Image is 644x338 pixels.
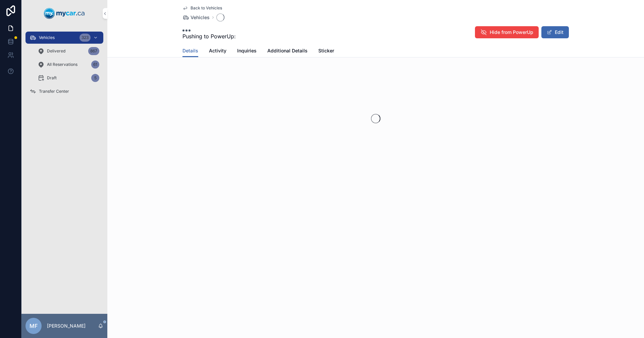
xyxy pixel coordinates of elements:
span: All Reservations [47,62,77,67]
span: Back to Vehicles [191,5,222,11]
span: Delivered [47,48,65,54]
div: 5 [91,74,99,82]
button: Hide from PowerUp [475,26,539,38]
a: Inquiries [237,45,257,58]
button: Edit [541,26,569,38]
a: All Reservations61 [34,58,103,71]
a: Draft5 [34,72,103,84]
a: Details [182,45,198,57]
span: Draft [47,75,57,81]
span: Transfer Center [39,89,69,94]
div: 867 [88,47,99,55]
span: Pushing to PowerUp: [182,32,236,40]
span: Inquiries [237,47,257,54]
span: Hide from PowerUp [490,29,533,36]
span: Additional Details [267,47,308,54]
a: Delivered867 [34,45,103,57]
span: Activity [209,47,226,54]
a: Transfer Center [25,85,103,97]
a: Vehicles [182,14,210,21]
div: 61 [91,60,99,69]
a: Vehicles323 [25,32,103,44]
span: Vehicles [191,14,210,21]
p: [PERSON_NAME] [47,323,86,329]
div: 323 [79,34,91,42]
img: App logo [44,8,85,19]
span: MF [30,322,38,330]
a: Back to Vehicles [182,5,222,11]
span: Sticker [318,47,334,54]
a: Additional Details [267,45,308,58]
a: Sticker [318,45,334,58]
span: Vehicles [39,35,55,40]
a: Activity [209,45,226,58]
span: Details [182,47,198,54]
div: scrollable content [21,27,107,106]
